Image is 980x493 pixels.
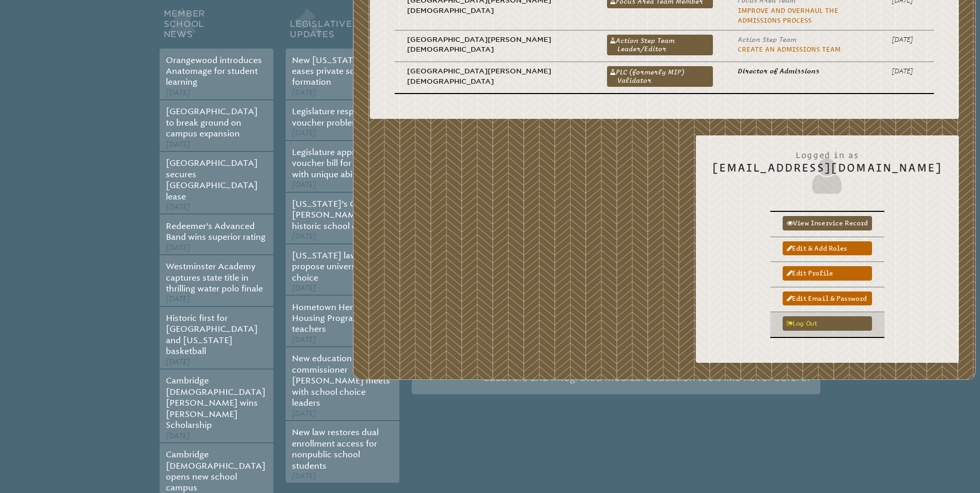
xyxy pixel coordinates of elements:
a: Legislature responds to voucher problems [292,106,384,127]
span: [DATE] [292,284,316,292]
a: Log out [783,316,872,330]
span: Action Step Team [738,36,797,43]
a: Hometown Heroes Housing Program open to teachers [292,302,393,334]
p: Director of Admissions [738,66,867,76]
span: [DATE] [166,432,190,440]
span: [DATE] [292,180,316,189]
p: [GEOGRAPHIC_DATA][PERSON_NAME][DEMOGRAPHIC_DATA] [407,66,582,86]
a: New education commissioner [PERSON_NAME] meets with school choice leaders [292,353,390,408]
span: [DATE] [166,295,190,303]
span: [DATE] [292,129,316,137]
h2: Legislative Updates [286,6,399,49]
a: Action Step Team Leader/Editor [607,35,713,55]
a: New law restores dual enrollment access for nonpublic school students [292,427,379,470]
a: Cambridge [DEMOGRAPHIC_DATA] opens new school campus [166,450,266,492]
a: PLC (formerly MIP) Validator [607,66,713,87]
p: [GEOGRAPHIC_DATA][PERSON_NAME][DEMOGRAPHIC_DATA] [407,35,582,55]
p: [DATE] [892,66,922,76]
a: [US_STATE]’s Governor [PERSON_NAME] signs historic school choice bill [292,199,392,231]
a: Create an Admissions Team [738,45,841,53]
span: [DATE] [292,472,316,481]
a: Redeemer’s Advanced Band wins superior rating [166,221,266,242]
h2: [EMAIL_ADDRESS][DOMAIN_NAME] [712,145,942,196]
a: Edit & add roles [783,241,872,255]
span: [DATE] [292,335,316,344]
span: [DATE] [166,358,190,366]
a: Edit profile [783,266,872,280]
a: Westminster Academy captures state title in thrilling water polo finale [166,261,263,294]
a: [GEOGRAPHIC_DATA] secures [GEOGRAPHIC_DATA] lease [166,158,258,201]
a: Edit email & password [783,291,872,305]
span: [DATE] [292,409,316,418]
span: [DATE] [292,232,316,241]
span: [DATE] [292,88,316,97]
span: [DATE] [166,203,190,211]
span: Logged in as [712,145,942,161]
h2: Member School News [160,6,273,49]
span: [DATE] [166,243,190,252]
p: [DATE] [892,35,922,44]
a: Historic first for [GEOGRAPHIC_DATA] and [US_STATE] basketball [166,313,258,356]
a: New [US_STATE] law eases private school formation [292,55,377,87]
span: [DATE] [166,140,190,149]
a: Improve and Overhaul the Admissions Process [738,7,838,24]
a: Legislature approves voucher bill for students with unique abilities [292,147,388,179]
a: Cambridge [DEMOGRAPHIC_DATA][PERSON_NAME] wins [PERSON_NAME] Scholarship [166,376,266,430]
a: Orangewood introduces Anatomage for student learning [166,55,262,87]
a: [GEOGRAPHIC_DATA] to break ground on campus expansion [166,106,258,138]
span: [DATE] [166,88,190,97]
a: [US_STATE] lawmakers propose universal school choice [292,251,391,283]
a: View inservice record [783,216,872,230]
